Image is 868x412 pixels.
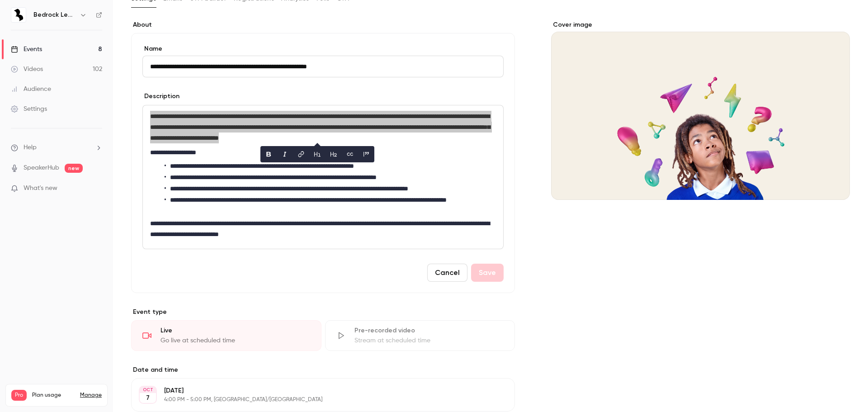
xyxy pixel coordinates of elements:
div: LiveGo live at scheduled time [131,320,321,351]
h6: Bedrock Learning [33,10,76,19]
span: Plan usage [32,392,75,399]
button: bold [261,147,276,161]
label: Name [142,44,504,53]
label: Cover image [551,20,850,29]
li: help-dropdown-opener [11,143,102,152]
label: Description [142,92,179,101]
img: Bedrock Learning [11,8,26,22]
p: 4:00 PM - 5:00 PM, [GEOGRAPHIC_DATA]/[GEOGRAPHIC_DATA] [164,396,467,403]
button: Cancel [427,264,467,282]
div: editor [143,105,503,249]
div: Events [11,45,42,54]
p: 7 [146,393,150,403]
div: Videos [11,65,43,74]
label: Date and time [131,365,515,374]
a: SpeakerHub [24,163,59,173]
div: Pre-recorded video [354,326,504,335]
a: Manage [80,392,102,399]
span: What's new [24,184,57,193]
span: Pro [11,390,27,401]
div: Settings [11,104,47,114]
p: [DATE] [164,386,467,395]
button: link [294,147,308,161]
div: Go live at scheduled time [160,336,310,345]
label: About [131,20,515,29]
span: Help [24,143,37,152]
div: Pre-recorded videoStream at scheduled time [325,320,515,351]
div: Stream at scheduled time [354,336,504,345]
section: description [142,105,504,249]
div: OCT [140,387,156,393]
button: italic [278,147,292,161]
span: new [65,164,83,173]
div: Audience [11,85,51,94]
div: Live [160,326,310,335]
p: Event type [131,308,515,317]
section: Cover image [551,20,850,200]
button: blockquote [359,147,373,161]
